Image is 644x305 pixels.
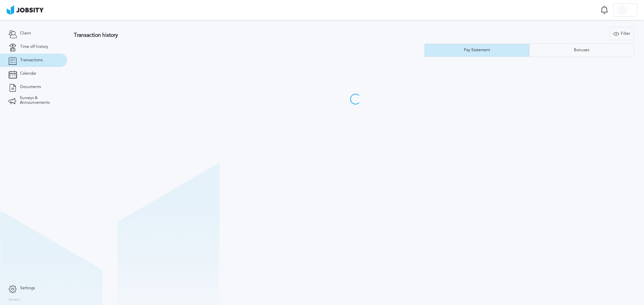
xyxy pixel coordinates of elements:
[609,27,634,40] button: Filter
[424,44,529,57] button: Pay Statement
[20,96,59,105] span: Surveys & Announcements
[461,48,493,53] div: Pay Statement
[7,5,44,15] img: ab4bad089aa723f57921c736e9817d99.png
[529,44,634,57] button: Bonuses
[610,27,634,41] div: Filter
[571,48,593,53] div: Bonuses
[20,286,35,291] span: Settings
[20,85,41,89] span: Documents
[20,58,43,63] span: Transactions
[8,298,21,302] label: Version:
[20,45,48,49] span: Time off history
[20,71,36,76] span: Calendar
[20,31,31,36] span: Client
[74,32,380,38] h3: Transaction history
